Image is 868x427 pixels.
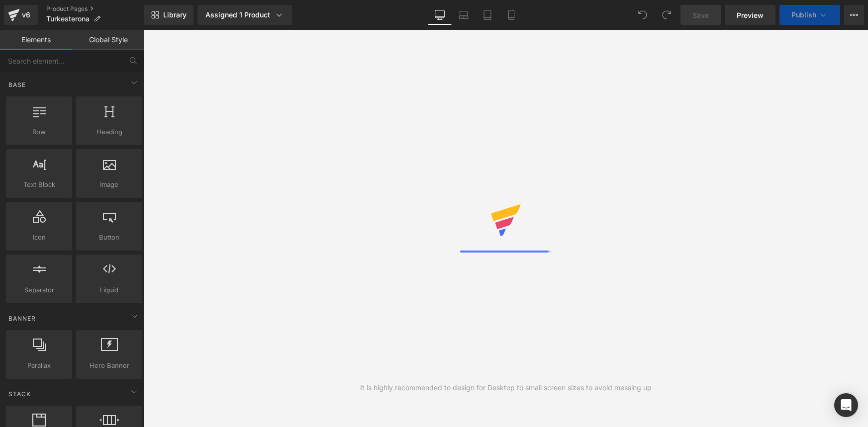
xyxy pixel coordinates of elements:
span: Icon [9,232,69,243]
span: Preview [737,10,764,20]
a: New Library [144,5,193,25]
span: Base [7,80,27,89]
a: Product Pages [46,5,144,13]
span: Stack [7,389,32,399]
span: Text Block [9,179,69,190]
span: Liquid [79,285,139,295]
a: Global Style [72,30,144,50]
button: Redo [657,5,676,25]
span: Image [79,179,139,190]
button: More [844,5,864,25]
a: Laptop [452,5,476,25]
span: Row [9,127,69,137]
span: Banner [7,314,37,323]
span: Parallax [9,360,69,371]
span: Button [79,232,139,243]
span: Save [692,10,709,20]
span: Separator [9,285,69,295]
span: Heading [79,127,139,137]
a: Desktop [428,5,452,25]
div: Assigned 1 Product [205,10,284,20]
div: Open Intercom Messenger [834,393,858,417]
button: Publish [779,5,840,25]
div: v6 [20,8,32,21]
a: Preview [725,5,775,25]
span: Turkesterona [46,15,90,23]
a: Tablet [476,5,499,25]
span: Library [163,10,187,19]
span: Hero Banner [79,360,139,371]
a: Mobile [499,5,523,25]
button: Undo [633,5,653,25]
a: v6 [4,5,38,25]
span: Publish [791,11,816,19]
div: It is highly recommended to design for Desktop to small screen sizes to avoid messing up [360,382,652,393]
